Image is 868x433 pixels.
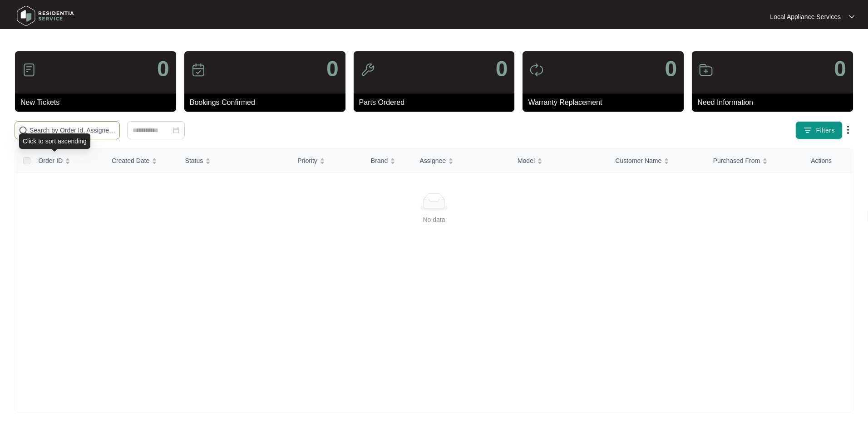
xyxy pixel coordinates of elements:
th: Brand [364,149,413,173]
th: Assignee [413,149,510,173]
img: residentia service logo [14,2,77,30]
span: Brand [371,156,388,166]
img: search-icon [19,126,28,135]
p: 0 [157,58,169,80]
th: Actions [804,149,853,173]
th: Model [510,149,608,173]
img: icon [360,63,375,77]
span: Filters [816,126,835,135]
img: dropdown arrow [843,124,853,135]
th: Order ID [31,149,104,173]
th: Status [178,149,291,173]
span: Assignee [420,156,446,166]
p: New Tickets [20,97,176,108]
p: Warranty Replacement [528,97,684,108]
img: icon [191,63,206,77]
div: Click to sort ascending [19,133,90,149]
button: filter iconFilters [795,121,843,139]
span: Customer Name [615,156,661,166]
p: Need Information [697,97,853,108]
p: 0 [834,58,846,80]
th: Customer Name [608,149,705,173]
img: dropdown arrow [849,15,854,19]
p: Parts Ordered [359,97,515,108]
span: Purchased From [713,156,760,166]
th: Created Date [104,149,178,173]
input: Search by Order Id, Assignee Name, Customer Name, Brand and Model [30,125,116,135]
img: icon [22,63,36,77]
span: Order ID [38,156,63,166]
img: icon [529,63,544,77]
img: filter icon [803,126,812,135]
p: 0 [326,58,339,80]
p: 0 [496,58,508,80]
span: Status [185,156,203,166]
p: Bookings Confirmed [190,97,345,108]
div: No data [26,215,842,225]
p: 0 [665,58,677,80]
p: Local Appliance Services [770,12,841,21]
th: Purchased From [706,149,804,173]
span: Model [518,156,535,166]
img: icon [699,63,713,77]
span: Created Date [112,156,149,166]
span: Priority [297,156,317,166]
th: Priority [290,149,364,173]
